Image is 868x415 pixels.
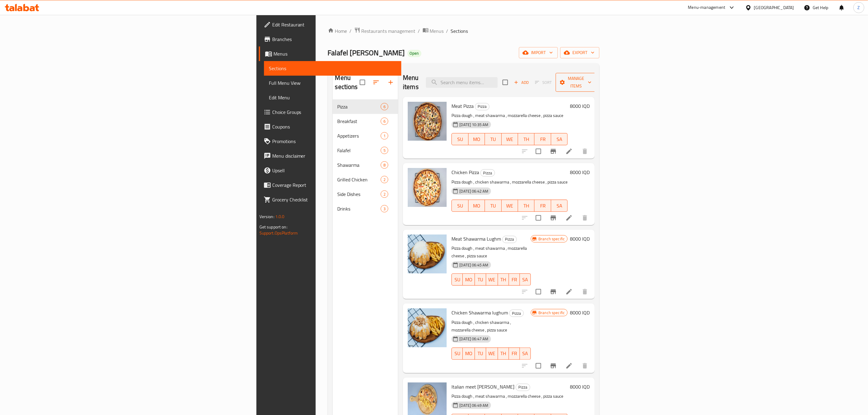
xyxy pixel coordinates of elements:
[546,358,561,373] button: Branch-specific-item
[338,118,381,125] div: Breakfast
[272,36,396,43] span: Branches
[338,190,381,198] span: Side Dishes
[520,348,531,360] button: SA
[486,348,498,360] button: WE
[381,148,388,153] span: 5
[509,310,523,317] span: Pizza
[451,200,468,212] button: SU
[475,103,489,110] div: Pizza
[273,50,396,57] span: Menus
[338,176,381,183] span: Grilled Chicken
[259,119,401,134] a: Coupons
[418,27,420,35] li: /
[522,349,528,358] span: SA
[463,273,475,286] button: MO
[333,114,398,129] div: Breakfast6
[565,49,595,57] span: export
[471,201,482,210] span: MO
[328,46,405,60] span: Falafel [PERSON_NAME]
[338,147,381,154] div: Falafel
[546,284,561,299] button: Branch-specific-item
[338,103,381,110] div: Pizza
[570,382,590,391] h6: 8000 IQD
[509,273,520,286] button: FR
[403,73,419,91] h2: Menu items
[688,4,726,11] div: Menu-management
[480,169,495,177] div: Pizza
[338,132,381,139] span: Appetizers
[512,78,531,87] button: Add
[272,123,396,130] span: Coupons
[272,167,396,174] span: Upsell
[259,178,401,192] a: Coverage Report
[554,201,565,210] span: SA
[489,349,496,358] span: WE
[498,348,509,360] button: TH
[551,200,568,212] button: SA
[532,211,545,224] span: Select to update
[451,234,501,243] span: Meat Shawarma Lughm
[381,133,388,139] span: 1
[408,308,447,347] img: Chicken Shawarma lughum
[333,129,398,143] div: Appetizers1
[408,235,447,273] img: Meat Shawarma Lughm
[333,158,398,172] div: Shawarma8
[451,348,463,360] button: SU
[471,135,482,144] span: MO
[546,144,561,159] button: Branch-specific-item
[381,206,388,212] span: 3
[259,134,401,149] a: Promotions
[519,47,558,58] button: import
[522,275,528,284] span: SA
[498,273,509,286] button: TH
[754,4,794,11] div: [GEOGRAPHIC_DATA]
[381,177,388,183] span: 2
[446,27,448,35] li: /
[546,211,561,225] button: Branch-specific-item
[381,103,388,110] div: items
[259,223,287,231] span: Get support on:
[499,76,512,89] span: Select section
[407,50,421,57] div: Open
[504,135,516,144] span: WE
[551,133,568,145] button: SA
[485,200,501,212] button: TU
[534,200,551,212] button: FR
[486,273,498,286] button: WE
[407,51,421,56] span: Open
[454,275,460,284] span: SU
[565,148,573,155] a: Edit menu item
[264,90,401,105] a: Edit Menu
[381,132,388,139] div: items
[481,170,495,177] span: Pizza
[489,275,496,284] span: WE
[259,46,401,61] a: Menus
[532,145,545,158] span: Select to update
[451,168,479,177] span: Chicken Pizza
[333,172,398,187] div: Grilled Chicken2
[536,236,567,242] span: Branch specific
[272,138,396,145] span: Promotions
[381,118,388,124] span: 6
[477,275,483,284] span: TU
[502,133,518,145] button: WE
[259,32,401,46] a: Branches
[408,168,447,207] img: Chicken Pizza
[578,144,592,159] button: delete
[465,275,472,284] span: MO
[451,101,474,111] span: Meat Pizza
[524,49,553,57] span: import
[333,187,398,201] div: Side Dishes2
[465,349,472,358] span: MO
[578,211,592,225] button: delete
[451,112,568,119] p: Pizza dough , meat shawarma , mozzarella cheese , pizza sauce
[451,178,568,186] p: Pizza dough , chicken shawarma , mozzarella cheese , pizza sauce
[536,310,567,316] span: Branch specific
[269,94,396,101] span: Edit Menu
[560,47,599,58] button: export
[454,201,466,210] span: SU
